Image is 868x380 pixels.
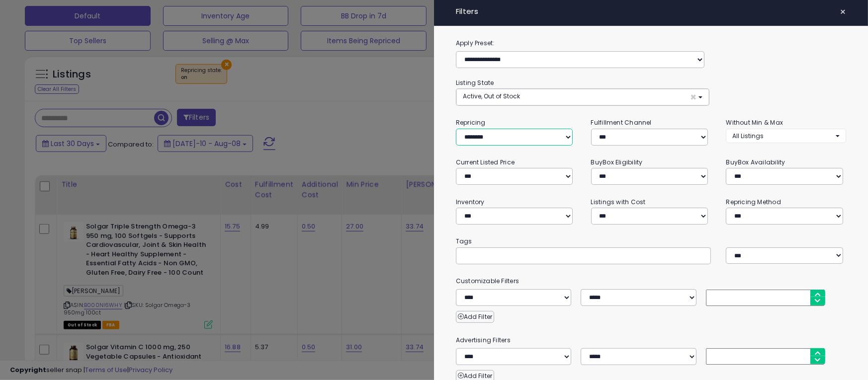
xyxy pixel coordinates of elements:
[456,311,494,323] button: Add Filter
[456,7,847,16] h4: Filters
[456,118,486,127] small: Repricing
[726,158,785,166] small: BuyBox Availability
[448,335,854,346] small: Advertising Filters
[448,38,854,49] label: Apply Preset:
[456,158,515,166] small: Current Listed Price
[732,132,764,140] span: All Listings
[591,198,646,206] small: Listings with Cost
[726,129,846,143] button: All Listings
[726,198,781,206] small: Repricing Method
[448,276,854,287] small: Customizable Filters
[591,158,643,166] small: BuyBox Eligibility
[836,5,850,19] button: ×
[840,5,846,19] span: ×
[456,198,485,206] small: Inventory
[456,78,494,87] small: Listing State
[591,118,652,127] small: Fulfillment Channel
[726,118,783,127] small: Without Min & Max
[456,89,709,105] button: Active, Out of Stock ×
[448,236,854,247] small: Tags
[690,92,696,102] span: ×
[463,92,520,100] span: Active, Out of Stock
